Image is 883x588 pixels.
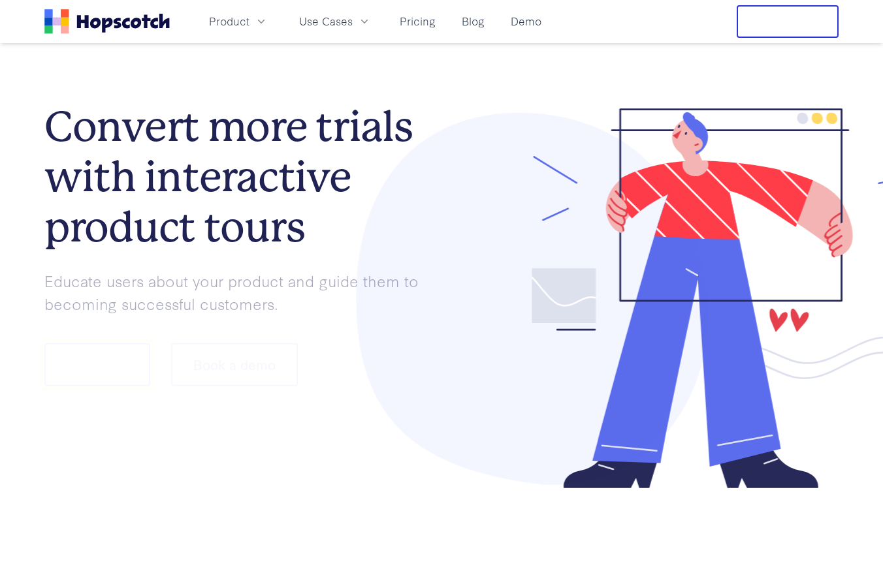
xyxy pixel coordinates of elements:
[44,343,150,386] button: Show me!
[44,9,170,34] a: Home
[737,5,839,38] button: Free Trial
[44,102,441,252] h1: Convert more trials with interactive product tours
[299,13,353,29] span: Use Cases
[457,10,490,32] a: Blog
[209,13,249,29] span: Product
[394,10,441,32] a: Pricing
[291,10,379,32] button: Use Cases
[506,10,547,32] a: Demo
[44,270,441,315] p: Educate users about your product and guide them to becoming successful customers.
[201,10,276,32] button: Product
[171,343,298,386] button: Book a demo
